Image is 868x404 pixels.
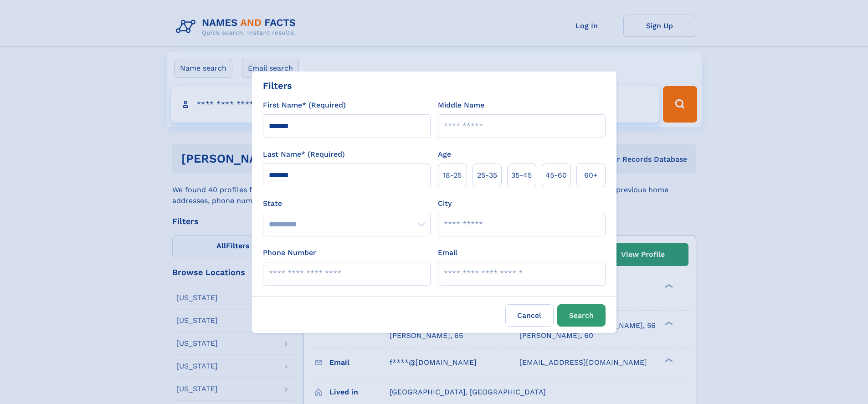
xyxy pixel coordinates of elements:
[438,198,452,209] label: City
[263,247,316,258] label: Phone Number
[438,100,484,111] label: Middle Name
[584,170,598,181] span: 60+
[557,304,606,327] button: Search
[545,170,567,181] span: 45‑60
[477,170,497,181] span: 25‑35
[438,149,451,160] label: Age
[263,149,345,160] label: Last Name* (Required)
[263,100,346,111] label: First Name* (Required)
[443,170,462,181] span: 18‑25
[438,247,457,258] label: Email
[511,170,532,181] span: 35‑45
[263,198,431,209] label: State
[263,79,292,92] div: Filters
[505,304,554,327] label: Cancel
